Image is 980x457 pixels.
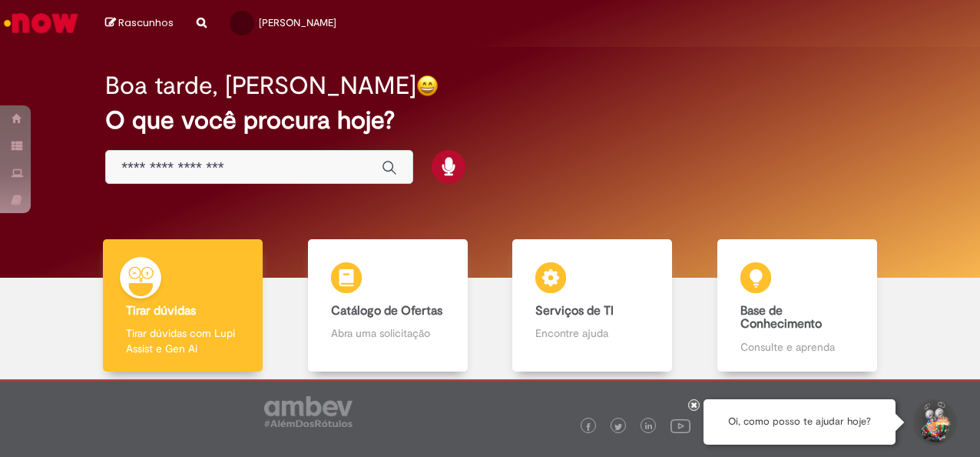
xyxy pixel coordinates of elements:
[911,399,957,445] button: Iniciar Conversa de Suporte
[105,16,174,31] a: Rascunhos
[584,423,592,431] img: logo_footer_facebook.png
[535,325,649,341] p: Encontre ajuda
[740,303,822,332] b: Base de Conhecimento
[331,325,445,341] p: Abra uma solicitação
[118,15,174,30] span: Rascunhos
[259,16,336,29] span: [PERSON_NAME]
[105,107,875,134] h2: O que você procura hoje?
[286,239,491,372] a: Catálogo de Ofertas Abra uma solicitação
[645,422,653,432] img: logo_footer_linkedin.png
[416,75,439,97] img: happy-face.png
[126,325,240,356] p: Tirar dúvidas com Lupi Assist e Gen Ai
[126,303,196,319] b: Tirar dúvidas
[670,415,690,435] img: logo_footer_youtube.png
[81,239,286,372] a: Tirar dúvidas Tirar dúvidas com Lupi Assist e Gen Ai
[2,8,81,38] img: ServiceNow
[740,339,854,355] p: Consulte e aprenda
[535,303,614,319] b: Serviços de TI
[695,239,900,372] a: Base de Conhecimento Consulte e aprenda
[704,399,896,445] div: Oi, como posso te ajudar hoje?
[264,396,353,427] img: logo_footer_ambev_rotulo_gray.png
[331,303,442,319] b: Catálogo de Ofertas
[490,239,695,372] a: Serviços de TI Encontre ajuda
[105,72,416,99] h2: Boa tarde, [PERSON_NAME]
[614,423,622,431] img: logo_footer_twitter.png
